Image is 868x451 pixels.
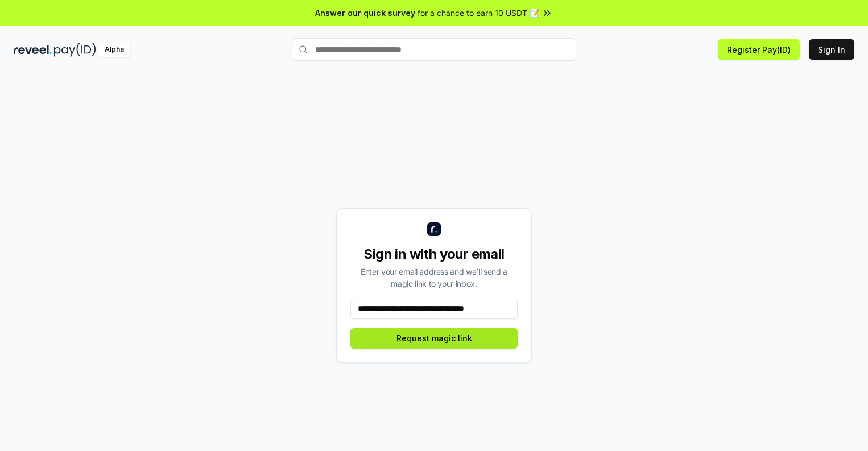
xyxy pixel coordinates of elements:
button: Sign In [809,39,854,60]
div: Enter your email address and we’ll send a magic link to your inbox. [350,266,518,289]
span: Answer our quick survey [315,7,415,19]
img: reveel_dark [14,43,52,57]
div: Alpha [98,43,130,57]
span: for a chance to earn 10 USDT 📝 [418,7,539,19]
img: logo_small [427,222,441,236]
div: Sign in with your email [350,245,518,263]
img: pay_id [54,43,96,57]
button: Register Pay(ID) [718,39,800,60]
button: Request magic link [350,328,518,349]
